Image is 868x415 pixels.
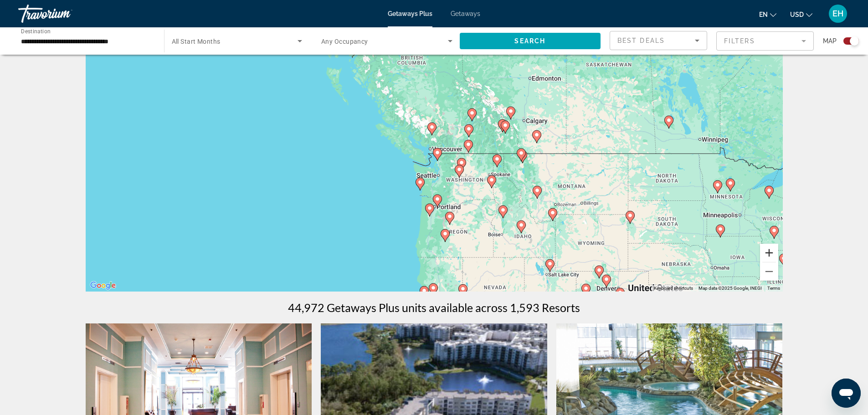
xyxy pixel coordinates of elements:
[790,8,812,21] button: Change currency
[760,244,778,262] button: Zoom in
[716,31,814,51] button: Filter
[832,9,843,18] span: EH
[759,11,768,18] span: en
[18,2,109,26] a: Travorium
[617,35,699,46] mat-select: Sort by
[823,35,837,47] span: Map
[451,10,480,17] a: Getaways
[21,28,51,34] span: Destination
[288,301,580,314] h1: 44,972 Getaways Plus units available across 1,593 Resorts
[767,286,780,291] a: Terms (opens in new tab)
[617,37,665,44] span: Best Deals
[832,379,861,408] iframe: Button to launch messaging window
[654,285,693,292] button: Keyboard shortcuts
[759,8,776,21] button: Change language
[88,280,118,292] a: Open this area in Google Maps (opens a new window)
[172,38,221,45] span: All Start Months
[826,4,850,23] button: User Menu
[321,38,368,45] span: Any Occupancy
[514,37,545,45] span: Search
[460,33,601,49] button: Search
[790,11,804,18] span: USD
[88,280,118,292] img: Google
[388,10,432,17] a: Getaways Plus
[699,286,762,291] span: Map data ©2025 Google, INEGI
[760,262,778,281] button: Zoom out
